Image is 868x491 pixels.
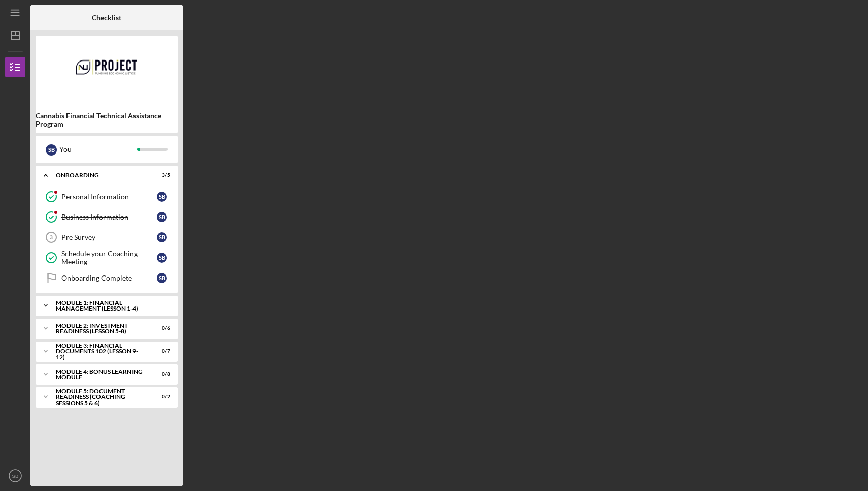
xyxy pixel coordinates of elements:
img: Product logo [36,41,178,102]
a: Onboarding CompleteSB [41,268,173,288]
div: 3 / 5 [152,172,170,178]
div: Pre Survey [61,233,157,241]
text: SB [12,473,19,479]
div: S B [157,192,167,202]
div: Schedule your Coaching Meeting [61,250,157,266]
div: Module 4: Bonus Learning Module [56,369,145,380]
div: 0 / 2 [152,394,170,400]
div: Personal Information [61,193,157,201]
div: S B [157,212,167,222]
a: 3Pre SurveySB [41,227,173,248]
div: S B [157,232,167,242]
div: 0 / 7 [152,348,170,354]
a: Business InformationSB [41,207,173,227]
div: Module 2: Investment Readiness (Lesson 5-8) [56,323,145,334]
button: SB [5,466,25,486]
div: Business Information [61,213,157,221]
div: You [59,141,137,158]
tspan: 3 [50,234,53,240]
div: Onboarding [56,172,145,178]
div: S B [157,253,167,263]
div: S B [46,144,57,156]
a: Schedule your Coaching MeetingSB [41,248,173,268]
div: Module 5: Document Readiness (Coaching Sessions 5 & 6) [56,388,145,406]
div: 0 / 6 [152,325,170,331]
div: Onboarding Complete [61,274,157,282]
div: 0 / 8 [152,371,170,377]
div: S B [157,273,167,283]
div: Module 1: Financial Management (Lesson 1-4) [56,300,165,312]
b: Checklist [92,14,121,22]
a: Personal InformationSB [41,187,173,207]
div: Module 3: Financial Documents 102 (Lesson 9-12) [56,343,145,360]
b: Cannabis Financial Technical Assistance Program [36,112,178,128]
